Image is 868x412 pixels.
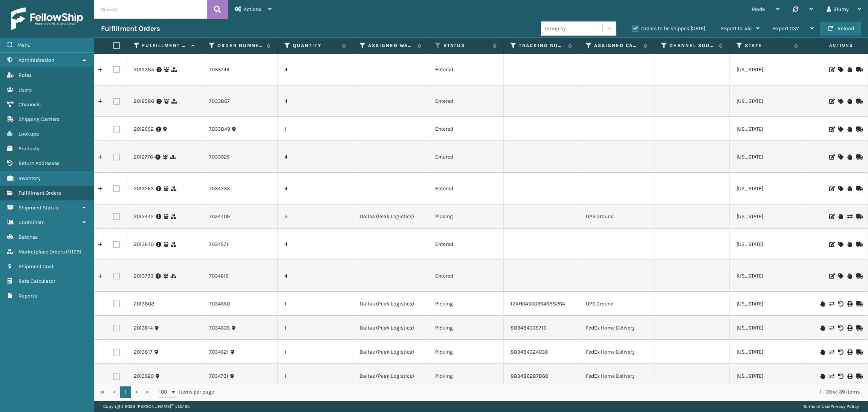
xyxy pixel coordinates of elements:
[829,67,834,72] i: Edit
[18,72,32,78] span: Roles
[18,219,44,226] span: Containers
[134,272,153,280] a: 2013793
[838,273,843,279] i: Assign Carrier and Warehouse
[821,22,861,35] button: Reload
[134,372,154,380] a: 2013920
[838,214,843,219] i: On Hold
[856,127,861,132] i: Mark as Shipped
[134,324,153,332] a: 2013814
[829,214,834,219] i: Edit
[730,364,805,388] td: [US_STATE]
[820,349,825,355] i: On Hold
[443,42,489,49] label: Status
[428,117,504,141] td: Entered
[217,42,263,49] label: Order Number
[745,42,790,49] label: State
[721,25,752,32] span: Export to .xls
[829,349,834,355] i: Change shipping
[428,173,504,204] td: Entered
[11,8,83,30] img: logo
[428,229,504,260] td: Entered
[17,42,31,48] span: Menu
[730,260,805,292] td: [US_STATE]
[18,101,41,108] span: Channels
[820,301,825,307] i: On Hold
[510,301,565,307] a: 1ZXH04500364688264
[209,125,230,133] a: 7033849
[856,273,861,279] i: Mark as Shipped
[18,293,37,299] span: Reports
[18,160,60,166] span: Return Addresses
[829,374,834,379] i: Change shipping
[353,204,428,229] td: Dallas (Peak Logistics)
[579,292,654,316] td: UPS Ground
[209,324,230,332] a: 7034635
[209,348,229,356] a: 7034621
[803,401,859,412] div: |
[838,99,843,104] i: Assign Carrier and Warehouse
[353,364,428,388] td: Dallas (Peak Logistics)
[773,25,799,32] span: Export CSV
[209,241,228,248] a: 7034571
[820,374,825,379] i: On Hold
[18,116,60,122] span: Shipping Carriers
[510,325,546,331] a: 883484335715
[856,154,861,160] i: Mark as Shipped
[225,388,860,396] div: 1 - 39 of 39 items
[847,349,852,355] i: Print Label
[134,185,154,192] a: 2013263
[134,66,154,73] a: 2012385
[847,301,852,307] i: Print Label
[847,127,852,132] i: On Hold
[730,54,805,85] td: [US_STATE]
[18,145,40,152] span: Products
[730,173,805,204] td: [US_STATE]
[829,325,834,331] i: Change shipping
[730,229,805,260] td: [US_STATE]
[579,340,654,364] td: FedEx Home Delivery
[18,131,39,137] span: Lookups
[428,364,504,388] td: Picking
[838,154,843,160] i: Assign Carrier and Warehouse
[856,242,861,247] i: Mark as Shipped
[18,278,55,284] span: Rate Calculator
[18,175,41,182] span: Inventory
[847,154,852,160] i: On Hold
[428,340,504,364] td: Picking
[829,99,834,104] i: Edit
[838,374,843,379] i: Void Label
[209,372,228,380] a: 7034731
[18,87,32,93] span: Users
[18,204,58,211] span: Shipment Status
[278,340,353,364] td: 1
[519,42,564,49] label: Tracking Number
[134,153,153,161] a: 2012776
[244,6,261,12] span: Actions
[579,204,654,229] td: UPS Ground
[838,325,843,331] i: Void Label
[209,153,230,161] a: 7033925
[847,325,852,331] i: Print Label
[353,316,428,340] td: Dallas (Peak Logistics)
[209,213,230,220] a: 7034409
[142,42,188,49] label: Fulfillment Order Id
[847,374,852,379] i: Print Label
[18,263,53,270] span: Shipment Cost
[856,325,861,331] i: Mark as Shipped
[134,98,154,105] a: 2012586
[18,234,38,240] span: Batches
[838,127,843,132] i: Assign Carrier and Warehouse
[209,185,230,192] a: 7034233
[820,325,825,331] i: On Hold
[368,42,414,49] label: Assigned Warehouse
[847,242,852,247] i: On Hold
[856,374,861,379] i: Mark as Shipped
[278,173,353,204] td: 4
[730,316,805,340] td: [US_STATE]
[847,214,852,219] i: Change shipping
[120,386,131,398] a: 1
[134,241,154,248] a: 2013640
[209,300,230,308] a: 7034650
[278,316,353,340] td: 1
[730,141,805,173] td: [US_STATE]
